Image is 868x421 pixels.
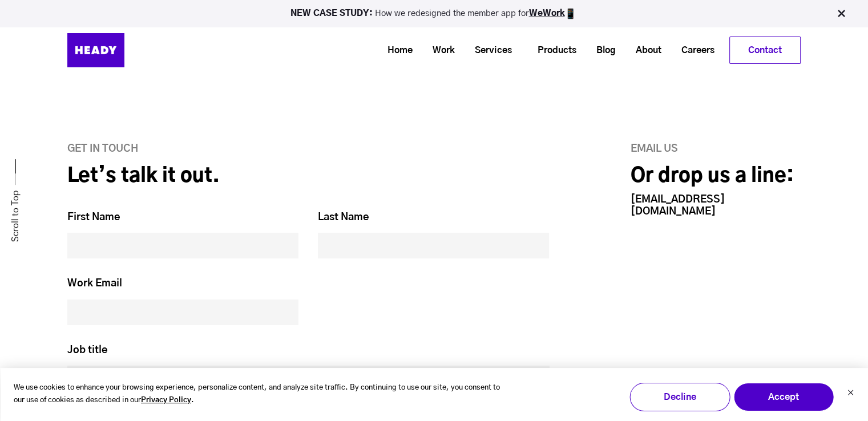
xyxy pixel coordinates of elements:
p: We use cookies to enhance your browsing experience, personalize content, and analyze site traffic... [14,382,507,408]
a: Services [461,40,518,61]
img: Heady_Logo_Web-01 (1) [67,33,124,67]
a: About [621,40,667,61]
a: Blog [582,40,621,61]
a: Privacy Policy [141,394,191,407]
h2: Let’s talk it out. [67,164,550,189]
a: Work [418,40,461,61]
a: Scroll to Top [10,191,22,242]
div: Navigation Menu [153,37,801,64]
h6: Email us [631,143,801,156]
img: Close Bar [835,8,847,19]
button: Dismiss cookie banner [847,388,854,400]
strong: NEW CASE STUDY: [290,9,375,18]
a: [EMAIL_ADDRESS][DOMAIN_NAME] [631,195,725,217]
h2: Or drop us a line: [631,164,801,189]
a: Home [373,40,418,61]
a: Careers [667,40,720,61]
button: Decline [629,383,730,411]
button: Accept [733,383,834,411]
a: Products [523,40,582,61]
p: How we redesigned the member app for [5,8,863,19]
a: Contact [730,37,800,63]
a: WeWork [529,9,565,18]
img: app emoji [565,8,576,19]
h6: GET IN TOUCH [67,143,550,156]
